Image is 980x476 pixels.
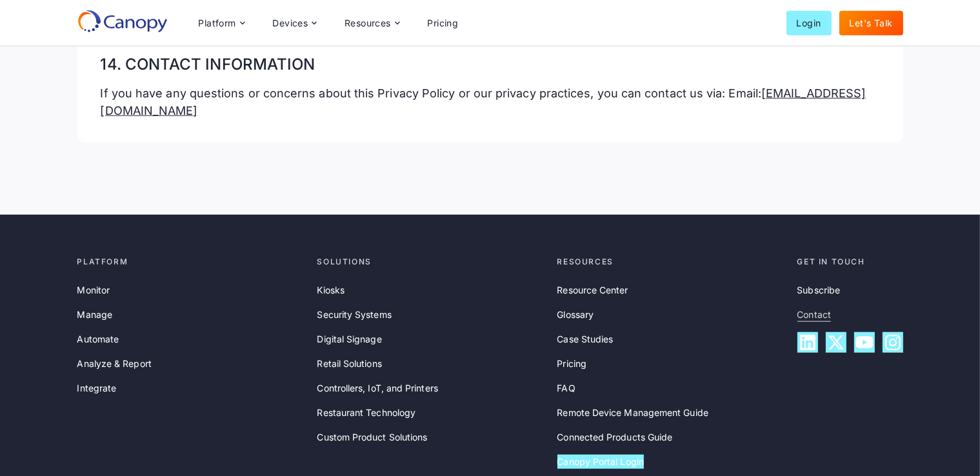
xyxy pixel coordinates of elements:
a: Monitor [77,283,110,297]
a: Restaurant Technology [317,406,416,420]
div: Resources [557,256,787,268]
p: If you have any questions or concerns about this Privacy Policy or our privacy practices, you can... [101,84,880,119]
div: Devices [273,19,308,28]
a: Analyze & Report [77,357,152,371]
div: Resources [345,19,391,28]
div: Resources [334,10,409,36]
a: Digital Signage [317,332,382,346]
a: Manage [77,308,112,322]
a: Resource Center [557,283,628,297]
a: FAQ [557,381,575,395]
div: Platform [188,10,255,36]
a: Custom Product Solutions [317,430,428,444]
a: Case Studies [557,332,614,346]
a: Automate [77,332,119,346]
div: Solutions [317,256,547,268]
a: Canopy Portal Login [557,455,645,469]
a: Subscribe [797,283,841,297]
a: Remote Device Management Guide [557,406,708,420]
a: Integrate [77,381,117,395]
a: Pricing [417,11,469,35]
a: Kiosks [317,283,345,297]
div: Platform [199,19,236,28]
a: Login [786,11,832,35]
a: Glossary [557,308,594,322]
a: Pricing [557,357,587,371]
a: Let's Talk [839,11,903,35]
a: Retail Solutions [317,357,382,371]
a: Controllers, IoT, and Printers [317,381,438,395]
div: Get in touch [797,256,903,268]
div: Devices [263,10,327,36]
a: [EMAIL_ADDRESS][DOMAIN_NAME] [101,86,866,117]
a: Connected Products Guide [557,430,673,444]
a: Security Systems [317,308,392,322]
h2: 14. CONTACT INFORMATION [101,35,880,74]
div: Platform [77,256,307,268]
a: Contact [797,308,832,322]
